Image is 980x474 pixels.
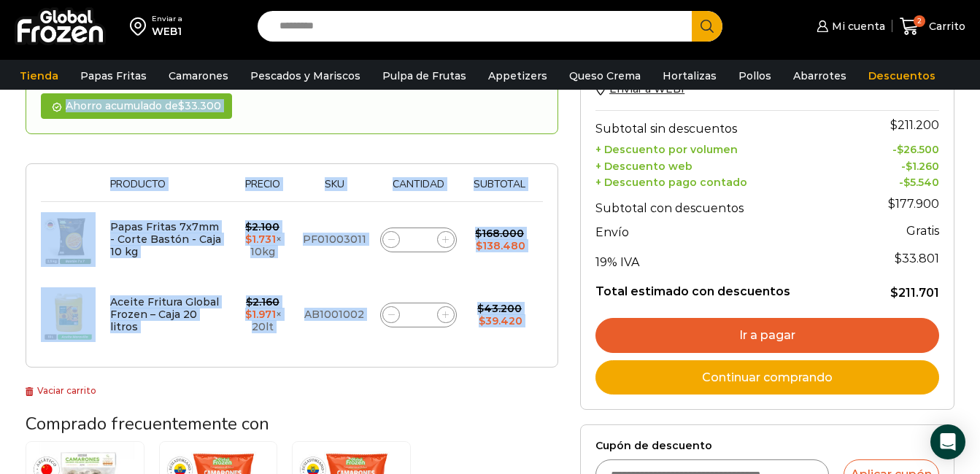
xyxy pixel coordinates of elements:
div: Enviar a [152,14,182,24]
a: Papas Fritas 7x7mm - Corte Bastón - Caja 10 kg [110,220,221,258]
a: Mi cuenta [813,12,884,41]
bdi: 211.701 [890,286,939,300]
th: Cantidad [374,179,464,201]
span: $ [903,176,910,189]
th: Subtotal con descuentos [595,190,862,219]
a: Descuentos [861,62,943,90]
strong: Gratis [906,224,939,238]
th: 19% IVA [595,244,862,273]
a: Pulpa de Frutas [375,62,474,90]
span: $ [890,286,898,300]
bdi: 177.900 [888,197,939,211]
a: 2 Carrito [900,9,965,44]
span: $ [475,227,482,240]
td: × 20lt [230,277,296,352]
bdi: 1.731 [245,233,276,246]
bdi: 2.160 [246,295,279,308]
a: Vaciar carrito [26,385,96,396]
span: 2 [914,15,925,27]
a: Hortalizas [655,62,724,90]
span: $ [895,252,902,265]
a: Pescados y Mariscos [243,62,368,90]
span: $ [178,99,185,112]
span: $ [890,118,898,132]
bdi: 1.971 [245,308,276,321]
span: $ [245,220,252,233]
bdi: 138.480 [476,239,525,252]
span: $ [888,197,895,211]
td: PF01003011 [296,202,374,278]
span: $ [476,239,482,252]
div: Ahorro acumulado de [41,93,232,119]
td: - [862,156,939,173]
button: Search button [692,11,722,42]
bdi: 211.200 [890,118,939,132]
a: Ir a pagar [595,318,939,353]
span: $ [897,143,903,156]
span: $ [479,314,485,327]
span: Mi cuenta [828,19,885,34]
a: Tienda [12,62,66,90]
a: Continuar comprando [595,360,939,395]
span: 33.801 [895,252,939,265]
th: Subtotal [464,179,536,201]
td: - [862,173,939,190]
th: Sku [296,179,374,201]
a: Appetizers [481,62,555,90]
th: Precio [230,179,296,201]
a: Aceite Fritura Global Frozen – Caja 20 litros [110,295,219,333]
a: Pollos [731,62,779,90]
input: Product quantity [409,305,429,325]
bdi: 5.540 [903,176,939,189]
bdi: 43.200 [477,302,522,315]
div: WEB1 [152,24,182,39]
span: $ [245,308,252,321]
a: Abarrotes [786,62,854,90]
th: Envío [595,219,862,244]
bdi: 168.000 [475,227,524,240]
bdi: 2.100 [245,220,279,233]
td: - [862,139,939,156]
td: AB1001002 [296,277,374,352]
span: Comprado frecuentemente con [26,412,269,435]
th: Total estimado con descuentos [595,273,862,300]
bdi: 1.260 [906,160,939,173]
span: $ [246,295,252,308]
div: Open Intercom Messenger [930,424,965,459]
bdi: 33.300 [178,99,221,112]
th: Subtotal sin descuentos [595,110,862,139]
a: Camarones [161,62,236,90]
input: Product quantity [409,230,429,250]
img: address-field-icon.svg [130,14,152,39]
span: $ [906,160,912,173]
th: + Descuento web [595,156,862,173]
th: Producto [103,179,230,201]
bdi: 26.500 [897,143,939,156]
span: Carrito [925,19,965,34]
span: $ [477,302,484,315]
a: Queso Crema [562,62,648,90]
th: + Descuento por volumen [595,139,862,156]
a: Papas Fritas [73,62,154,90]
td: × 10kg [230,202,296,278]
span: $ [245,233,252,246]
label: Cupón de descuento [595,440,939,452]
th: + Descuento pago contado [595,173,862,190]
bdi: 39.420 [479,314,522,327]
